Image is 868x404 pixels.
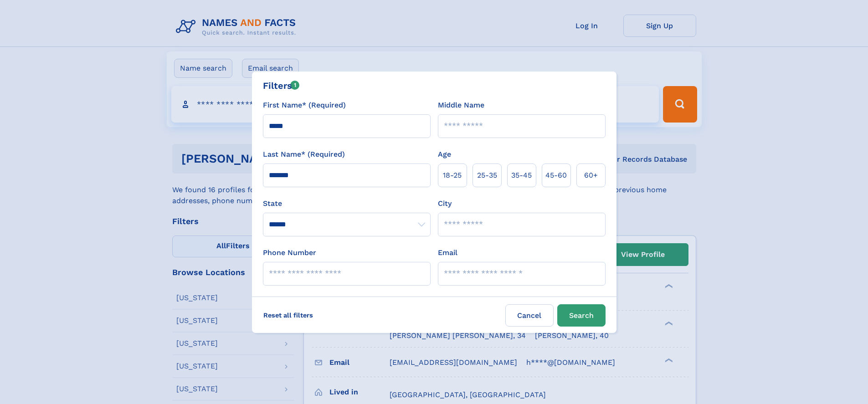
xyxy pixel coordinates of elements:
div: Filters [263,79,300,92]
label: Email [438,247,457,258]
label: Reset all filters [257,304,319,326]
span: 25‑35 [477,170,497,181]
label: Middle Name [438,100,484,111]
button: Search [557,304,606,327]
label: State [263,198,431,209]
span: 18‑25 [443,170,462,181]
span: 35‑45 [511,170,532,181]
span: 60+ [584,170,598,181]
span: 45‑60 [545,170,567,181]
label: City [438,198,452,209]
label: First Name* (Required) [263,100,346,111]
label: Cancel [505,304,554,327]
label: Age [438,149,451,160]
label: Last Name* (Required) [263,149,345,160]
label: Phone Number [263,247,316,258]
